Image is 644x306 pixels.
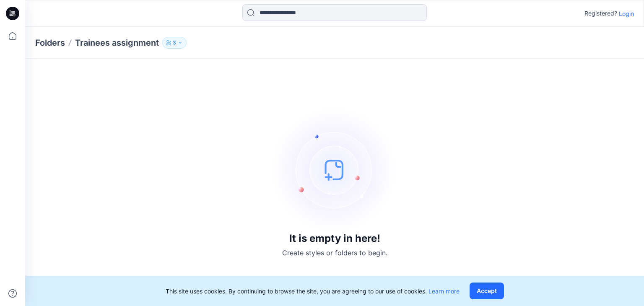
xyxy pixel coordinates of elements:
[619,9,634,18] p: Login
[282,248,387,258] p: Create styles or folders to begin.
[584,8,617,18] p: Registered?
[272,107,397,233] img: empty-state-image.svg
[166,287,460,296] p: This site uses cookies. By continuing to browse the site, you are agreeing to our use of cookies.
[35,37,65,49] a: Folders
[428,288,460,295] a: Learn more
[289,233,380,244] h3: It is empty in here!
[173,38,176,47] p: 3
[162,37,187,49] button: 3
[75,37,159,49] p: Trainees assignment
[470,283,504,299] button: Accept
